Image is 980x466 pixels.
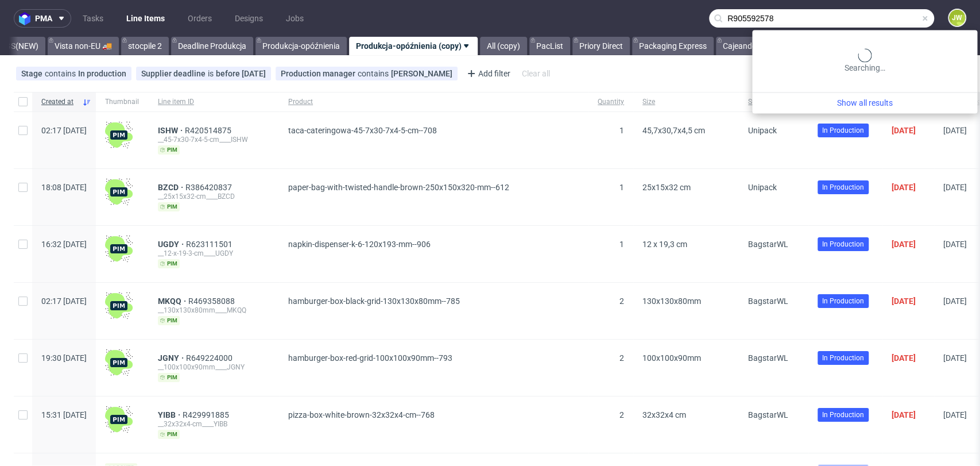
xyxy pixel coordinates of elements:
span: taca-cateringowa-45-7x30-7x4-5-cm--708 [288,126,437,135]
span: [DATE] [892,240,916,249]
span: contains [358,69,391,78]
span: 1 [619,126,624,135]
div: __25x15x32-cm____BZCD [158,192,270,201]
span: [DATE] [892,410,916,419]
div: before [DATE] [216,69,266,78]
span: pim [158,259,180,268]
div: Add filter [462,64,513,83]
span: [DATE] [892,126,916,135]
span: pim [158,202,180,211]
a: Designs [228,9,270,28]
a: MKQQ [158,296,188,306]
span: BagstarWL [748,240,788,249]
a: R469358088 [188,296,237,306]
img: wHgJFi1I6lmhQAAAABJRU5ErkJggg== [105,235,133,263]
span: [DATE] [943,126,967,135]
span: 19:30 [DATE] [41,353,87,363]
span: BagstarWL [748,296,788,306]
span: Unipack [748,183,777,192]
div: __32x32x4-cm____YIBB [158,419,270,429]
span: 16:32 [DATE] [41,240,87,249]
figcaption: JW [949,10,965,26]
span: [DATE] [943,240,967,249]
a: All (copy) [480,37,527,55]
span: In Production [822,182,864,192]
span: pim [158,145,180,155]
img: wHgJFi1I6lmhQAAAABJRU5ErkJggg== [105,121,133,149]
a: R386420837 [185,183,234,192]
span: 25x15x32 cm [642,183,691,192]
span: 1 [619,240,624,249]
span: In Production [822,296,864,306]
a: R429991885 [183,410,231,419]
img: wHgJFi1I6lmhQAAAABJRU5ErkJggg== [105,349,133,376]
a: Packaging Express [632,37,714,55]
a: Show all results [757,97,973,109]
span: In Production [822,125,864,136]
div: __45-7x30-7x4-5-cm____ISHW [158,135,270,144]
span: Supplier [748,97,799,107]
a: R420514875 [185,126,234,135]
span: Product [288,97,579,107]
span: 2 [619,410,624,419]
span: In Production [822,353,864,363]
span: pizza-box-white-brown-32x32x4-cm--768 [288,410,435,419]
span: R623111501 [186,240,235,249]
span: 32x32x4 cm [642,410,686,419]
span: [DATE] [943,410,967,419]
span: Created at [41,97,78,107]
span: hamburger-box-black-grid-130x130x80mm--785 [288,296,460,306]
a: Cajeando [716,37,764,55]
span: contains [45,69,78,78]
a: Orders [181,9,219,28]
span: [DATE] [943,353,967,363]
img: wHgJFi1I6lmhQAAAABJRU5ErkJggg== [105,178,133,206]
a: Vista non-EU 🚚 [48,37,119,55]
a: stocpile 2 [121,37,169,55]
a: Deadline Produkcja [171,37,253,55]
span: [DATE] [892,183,916,192]
span: [DATE] [892,296,916,306]
a: R649224000 [186,353,235,363]
div: __12-x-19-3-cm____UGDY [158,249,270,258]
a: UGDY [158,240,186,249]
span: In Production [822,410,864,420]
div: In production [78,69,126,78]
a: Tasks [76,9,110,28]
span: 02:17 [DATE] [41,296,87,306]
span: 100x100x90mm [642,353,701,363]
span: 1 [619,183,624,192]
span: ISHW [158,126,185,135]
a: BZCD [158,183,185,192]
a: Produkcja-opóźnienia (copy) [349,37,478,55]
span: BagstarWL [748,410,788,419]
span: Quantity [598,97,624,107]
span: 15:31 [DATE] [41,410,87,419]
a: JGNY [158,353,186,363]
span: pim [158,430,180,439]
a: PacList [529,37,570,55]
a: Produkcja-opóźnienia [255,37,347,55]
span: Stage [21,69,45,78]
span: napkin-dispenser-k-6-120x193-mm--906 [288,240,431,249]
span: [DATE] [943,183,967,192]
a: YIBB [158,410,183,419]
span: 130x130x80mm [642,296,701,306]
button: pma [14,9,71,28]
a: Priory Direct [572,37,630,55]
span: Supplier deadline [141,69,208,78]
span: 02:17 [DATE] [41,126,87,135]
span: paper-bag-with-twisted-handle-brown-250x150x320-mm--612 [288,183,509,192]
span: Line item ID [158,97,270,107]
span: hamburger-box-red-grid-100x100x90mm--793 [288,353,452,363]
a: Line Items [119,9,172,28]
span: [DATE] [943,296,967,306]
